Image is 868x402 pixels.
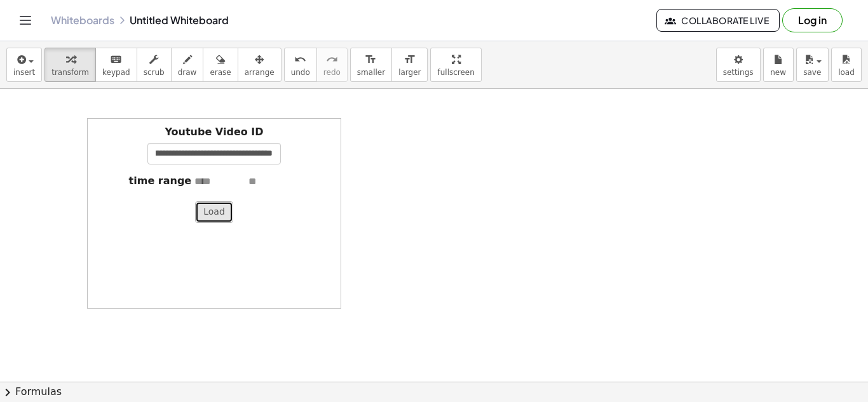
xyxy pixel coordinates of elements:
[398,68,421,77] span: larger
[316,48,348,82] button: redoredo
[357,68,385,77] span: smaller
[144,68,165,77] span: scrub
[15,10,36,30] button: Toggle navigation
[178,68,197,77] span: draw
[102,68,130,77] span: keypad
[137,48,172,82] button: scrub
[245,68,275,77] span: arrange
[129,174,192,189] label: time range
[323,68,341,77] span: redo
[770,68,786,77] span: new
[350,48,392,82] button: format_sizesmaller
[723,68,754,77] span: settings
[195,201,233,223] button: Load
[796,48,829,82] button: save
[656,9,780,32] button: Collaborate Live
[6,48,42,82] button: insert
[803,68,821,77] span: save
[294,52,306,67] i: undo
[51,68,89,77] span: transform
[782,8,843,32] button: Log in
[326,52,338,67] i: redo
[831,48,862,82] button: load
[110,52,122,67] i: keyboard
[165,125,263,140] label: Youtube Video ID
[284,48,317,82] button: undoundo
[430,48,481,82] button: fullscreen
[838,68,855,77] span: load
[403,52,416,67] i: format_size
[391,48,428,82] button: format_sizelarger
[365,52,377,67] i: format_size
[238,48,281,82] button: arrange
[763,48,794,82] button: new
[44,48,96,82] button: transform
[667,15,769,26] span: Collaborate Live
[95,48,137,82] button: keyboardkeypad
[203,48,238,82] button: erase
[716,48,761,82] button: settings
[13,68,35,77] span: insert
[210,68,231,77] span: erase
[51,14,114,27] a: Whiteboards
[291,68,310,77] span: undo
[437,68,474,77] span: fullscreen
[171,48,204,82] button: draw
